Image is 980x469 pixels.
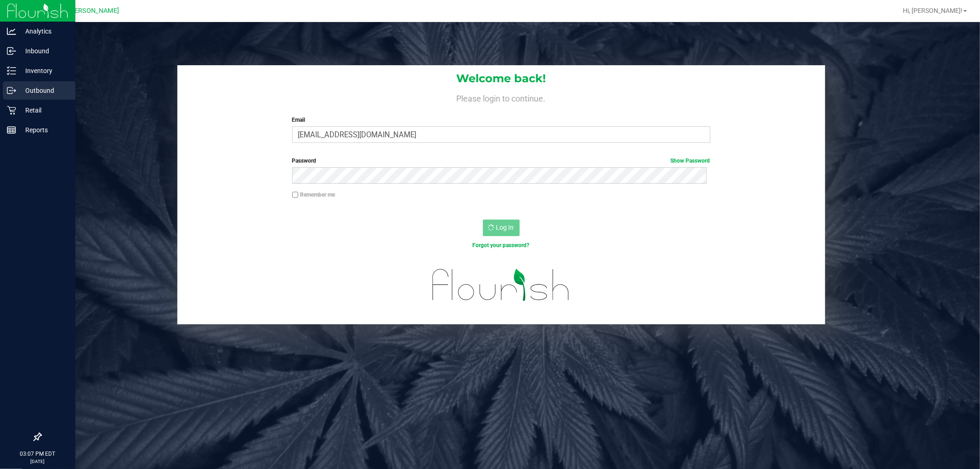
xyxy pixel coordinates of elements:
[7,125,16,135] inline-svg: Reports
[16,65,71,76] p: Inventory
[7,86,16,95] inline-svg: Outbound
[177,73,825,85] h1: Welcome back!
[7,106,16,115] inline-svg: Retail
[7,66,16,75] inline-svg: Inventory
[496,224,514,231] span: Log In
[4,450,71,458] p: 03:07 PM EDT
[68,7,119,15] span: [PERSON_NAME]
[292,116,710,124] label: Email
[4,458,71,465] p: [DATE]
[16,124,71,136] p: Reports
[16,85,71,96] p: Outbound
[16,45,71,57] p: Inbound
[671,158,710,164] a: Show Password
[7,46,16,56] inline-svg: Inbound
[292,191,335,199] label: Remember me
[7,27,16,36] inline-svg: Analytics
[420,259,582,311] img: flourish_logo.svg
[292,158,317,164] span: Password
[16,26,71,37] p: Analytics
[177,92,825,103] h4: Please login to continue.
[292,192,299,198] input: Remember me
[483,220,520,236] button: Log In
[473,242,530,249] a: Forgot your password?
[16,105,71,116] p: Retail
[903,7,963,14] span: Hi, [PERSON_NAME]!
